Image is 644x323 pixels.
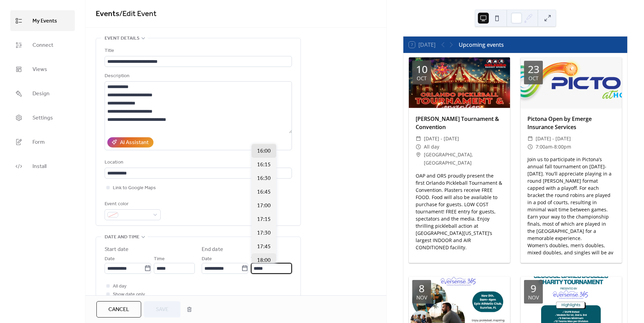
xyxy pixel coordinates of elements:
div: Oct [417,76,427,81]
div: [PERSON_NAME] Tournament & Convention [409,115,510,131]
div: End date [202,245,223,254]
span: 17:45 [257,243,271,251]
div: ​ [416,151,421,159]
span: 16:30 [257,174,271,183]
div: 8 [419,283,425,294]
div: 10 [416,64,428,74]
span: All day [424,143,439,151]
div: Event color [105,200,159,208]
span: [GEOGRAPHIC_DATA], [GEOGRAPHIC_DATA] [424,151,503,167]
a: Connect [10,34,75,55]
span: All day [113,282,126,291]
a: Settings [10,107,75,128]
span: My Events [32,16,57,26]
div: Oct [528,76,538,81]
div: ​ [416,143,421,151]
div: 23 [528,64,539,74]
span: Form [32,137,45,148]
span: Date and time [105,233,139,241]
a: Design [10,83,75,104]
span: [DATE] - [DATE] [424,135,459,143]
span: Link to Google Maps [113,184,156,192]
span: - [552,143,554,151]
div: Upcoming events [459,41,504,49]
div: AI Assistant [120,139,149,147]
a: Events [96,6,119,22]
span: Install [32,161,46,172]
div: Pictona Open by Emerge Insurance Services [521,115,622,131]
div: OAP and ORS proudly present the first Orlando Pickleball Tournament & Convention. Plasters receiv... [409,172,510,251]
span: 17:15 [257,215,271,224]
a: My Events [10,10,75,31]
span: 16:45 [257,188,271,196]
a: Install [10,156,75,177]
span: Time [154,255,165,263]
button: Cancel [96,301,141,318]
span: 17:30 [257,229,271,237]
span: 17:00 [257,202,271,210]
span: Date [105,255,115,263]
div: Nov [416,295,427,300]
span: Views [32,64,47,75]
span: Design [32,88,50,99]
span: Connect [32,40,53,51]
span: Settings [32,113,53,123]
div: Join us to participate in Pictona’s annual fall tournament on [DATE]-[DATE]. You’ll appreciate pl... [521,156,622,256]
span: 18:00 [257,256,271,265]
div: Title [105,47,291,55]
span: 16:15 [257,161,271,169]
span: Event details [105,34,139,43]
div: Description [105,72,291,80]
span: 7:00am [536,143,552,151]
div: Start date [105,245,129,254]
div: Location [105,158,291,167]
div: ​ [416,135,421,143]
div: ​ [527,135,533,143]
a: Form [10,131,75,152]
span: Show date only [113,291,145,299]
button: AI Assistant [107,137,153,148]
span: Time [251,255,262,263]
span: 8:00pm [554,143,571,151]
span: 16:00 [257,147,271,155]
span: Cancel [108,306,129,314]
div: 9 [531,283,536,294]
span: / Edit Event [119,6,157,22]
div: Nov [528,295,539,300]
span: Date [202,255,212,263]
div: ​ [527,143,533,151]
span: [DATE] - [DATE] [536,135,571,143]
a: Views [10,59,75,80]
